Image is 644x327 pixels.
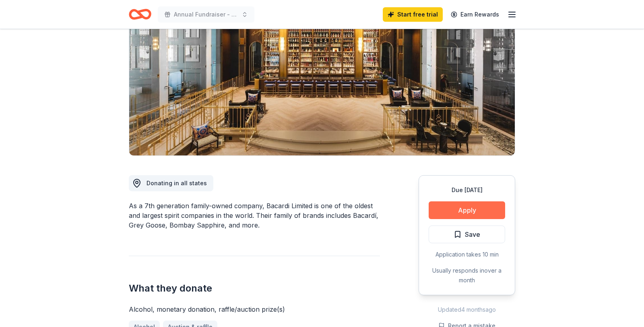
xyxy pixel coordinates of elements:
[129,304,380,314] div: Alcohol, monetary donation, raffle/auction prize(s)
[129,5,151,24] a: Home
[174,10,238,19] span: Annual Fundraiser - Celebrating 15 Years of Home and Hope
[446,7,504,22] a: Earn Rewards
[429,185,505,195] div: Due [DATE]
[429,226,505,243] button: Save
[147,180,207,186] span: Donating in all states
[129,2,515,155] img: Image for Bacardi Limited
[383,7,443,22] a: Start free trial
[465,229,480,240] span: Save
[429,201,505,219] button: Apply
[429,266,505,285] div: Usually responds in over a month
[158,6,254,23] button: Annual Fundraiser - Celebrating 15 Years of Home and Hope
[129,282,380,295] h2: What they donate
[419,305,515,315] div: Updated 4 months ago
[429,250,505,259] div: Application takes 10 min
[129,201,380,230] div: As a 7th generation family-owned company, Bacardi Limited is one of the oldest and largest spirit...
